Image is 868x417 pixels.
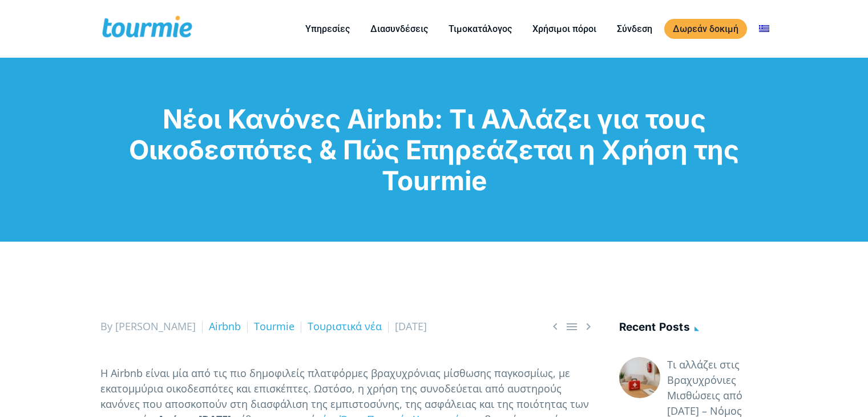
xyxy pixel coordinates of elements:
[548,319,562,334] span: Previous post
[565,319,579,334] a: 
[362,22,437,36] a: Διασυνδέσεις
[100,319,196,333] span: By [PERSON_NAME]
[440,22,520,36] a: Τιμοκατάλογος
[608,22,661,36] a: Σύνδεση
[297,22,358,36] a: Υπηρεσίες
[619,319,768,338] h4: Recent posts
[582,319,595,334] span: Next post
[308,319,382,333] a: Τουριστικά νέα
[100,103,768,196] h1: Νέοι Κανόνες Airbnb: Τι Αλλάζει για τους Οικοδεσπότες & Πώς Επηρεάζεται η Χρήση της Tourmie
[524,22,605,36] a: Χρήσιμοι πόροι
[664,19,747,39] a: Δωρεάν δοκιμή
[582,319,595,334] a: 
[209,319,241,333] a: Airbnb
[254,319,294,333] a: Tourmie
[548,319,562,334] a: 
[395,319,427,333] span: [DATE]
